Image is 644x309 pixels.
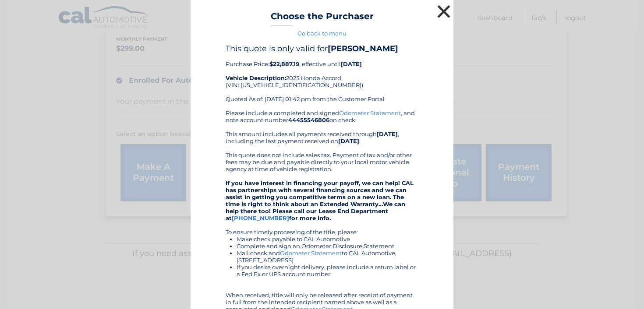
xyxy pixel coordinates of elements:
[226,44,418,109] div: Purchase Price: , effective until 2023 Honda Accord (VIN: [US_VEHICLE_IDENTIFICATION_NUMBER]) Quo...
[237,242,418,249] li: Complete and sign an Odometer Disclosure Statement
[297,30,347,37] a: Go back to menu
[377,130,398,137] b: [DATE]
[288,116,329,123] b: 44455546806
[237,263,418,277] li: If you desire overnight delivery, please include a return label or a Fed Ex or UPS account number.
[338,137,359,144] b: [DATE]
[237,249,418,263] li: Mail check and to CAL Automotive, [STREET_ADDRESS]
[271,11,374,26] h3: Choose the Purchaser
[280,249,342,256] a: Odometer Statement
[328,44,398,53] b: [PERSON_NAME]
[339,109,401,116] a: Odometer Statement
[237,235,418,242] li: Make check payable to CAL Automotive
[226,179,414,221] strong: If you have interest in financing your payoff, we can help! CAL has partnerships with several fin...
[341,60,362,67] b: [DATE]
[435,3,453,20] button: ×
[232,214,289,221] a: [PHONE_NUMBER]
[226,74,286,81] strong: Vehicle Description:
[269,60,299,67] b: $22,887.19
[226,44,418,53] h4: This quote is only valid for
